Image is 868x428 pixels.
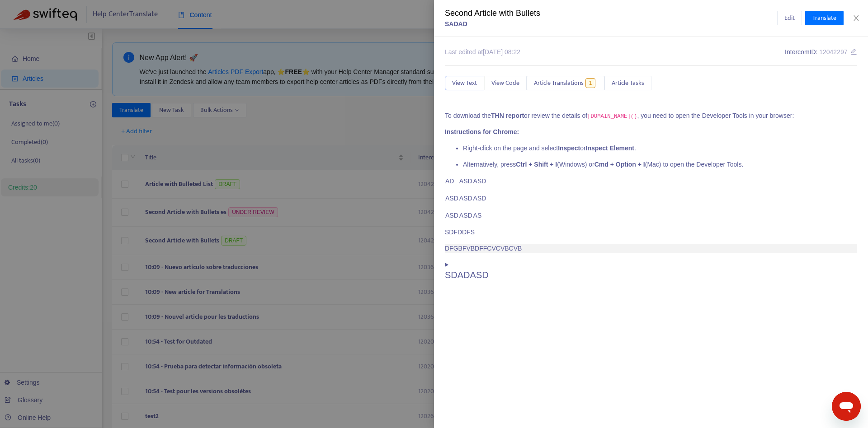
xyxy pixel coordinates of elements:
b: Instructions for Chrome: [445,128,519,135]
button: View Code [484,76,527,90]
span: Article Tasks [612,78,644,88]
span: Edit [784,13,795,23]
button: View Text [445,76,484,90]
div: Last edited at [DATE] 08:22 [445,47,520,57]
p: To download the or review the details of , you need to open the Developer Tools in your browser: [445,111,857,121]
h2: SDADASD [445,270,857,280]
p: ASD [473,177,486,186]
summary: SDADASD [445,260,857,280]
p: ASD [445,194,458,203]
p: AS [473,211,486,220]
code: [DOMAIN_NAME]() [587,113,637,120]
b: Ctrl + Shift + I [516,161,557,168]
span: Translate [812,13,836,23]
p: DFGBFVBDFFCVCVBCVB [445,244,857,253]
b: Inspect Element [586,144,634,152]
p: ASD [459,211,472,220]
button: Edit [777,11,802,25]
span: View Code [491,78,519,88]
span: close [853,14,860,22]
span: View Text [452,78,477,88]
span: 1 [585,78,596,88]
div: Intercom ID: [785,47,857,57]
p: AD [445,177,458,186]
p: ASD [459,177,472,186]
div: SADAD [445,19,777,29]
button: Article Translations1 [527,76,604,90]
button: Close [850,14,863,23]
button: Translate [805,11,844,25]
p: Alternatively, press (Windows) or (Mac) to open the Developer Tools. [463,160,857,169]
span: Article Translations [534,78,584,88]
b: Inspect [558,144,580,152]
p: SDFDDFS [445,228,857,237]
iframe: Button to launch messaging window [832,392,861,421]
b: Cmd + Option + I [594,161,645,168]
p: Right-click on the page and select or . [463,144,857,153]
p: ASD [459,194,472,203]
p: ASD [445,211,458,220]
div: Second Article with Bullets [445,7,777,19]
p: ASD [473,194,486,203]
button: Article Tasks [604,76,651,90]
span: 12042297 [819,48,847,56]
b: THN report [491,112,524,119]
